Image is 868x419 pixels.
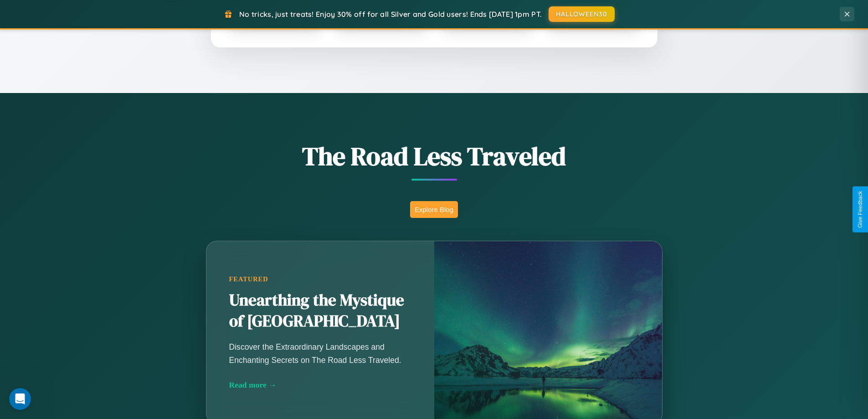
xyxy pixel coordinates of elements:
div: Read more → [229,380,411,390]
iframe: Intercom live chat [9,388,31,410]
h1: The Road Less Traveled [161,139,708,174]
button: HALLOWEEN30 [549,6,615,22]
p: Discover the Extraordinary Landscapes and Enchanting Secrets on The Road Less Traveled. [229,341,411,366]
div: Featured [229,275,411,283]
button: Explore Blog [410,201,458,218]
h2: Unearthing the Mystique of [GEOGRAPHIC_DATA] [229,290,411,332]
div: Give Feedback [857,191,863,228]
span: No tricks, just treats! Enjoy 30% off for all Silver and Gold users! Ends [DATE] 1pm PT. [239,10,542,19]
